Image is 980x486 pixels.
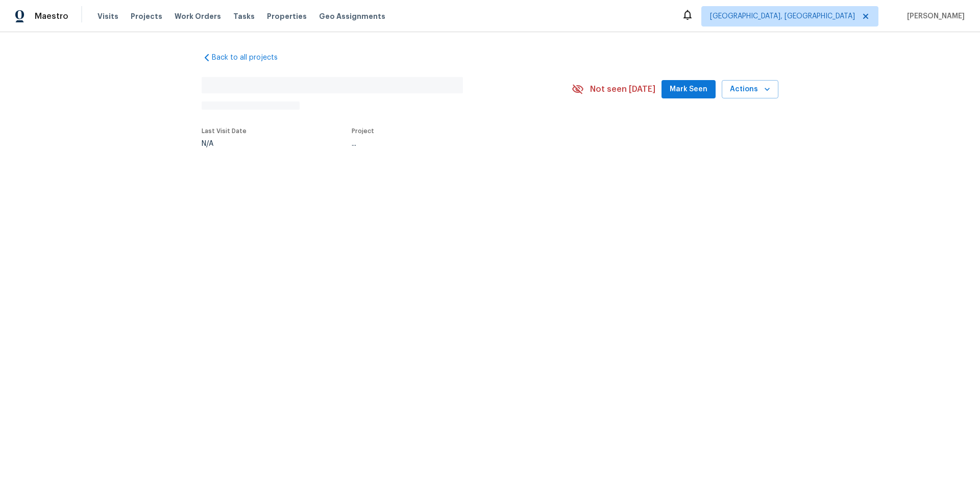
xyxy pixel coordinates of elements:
[722,80,778,99] button: Actions
[352,128,374,134] span: Project
[202,53,300,63] a: Back to all projects
[730,83,770,96] span: Actions
[233,13,255,20] span: Tasks
[267,11,307,21] span: Properties
[202,140,247,147] div: N/A
[670,83,707,96] span: Mark Seen
[175,11,221,21] span: Work Orders
[35,11,68,21] span: Maestro
[319,11,385,21] span: Geo Assignments
[97,11,118,21] span: Visits
[590,84,655,94] span: Not seen [DATE]
[202,128,247,134] span: Last Visit Date
[661,80,716,99] button: Mark Seen
[131,11,162,21] span: Projects
[352,140,548,147] div: ...
[710,11,855,21] span: [GEOGRAPHIC_DATA], [GEOGRAPHIC_DATA]
[903,11,965,21] span: [PERSON_NAME]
